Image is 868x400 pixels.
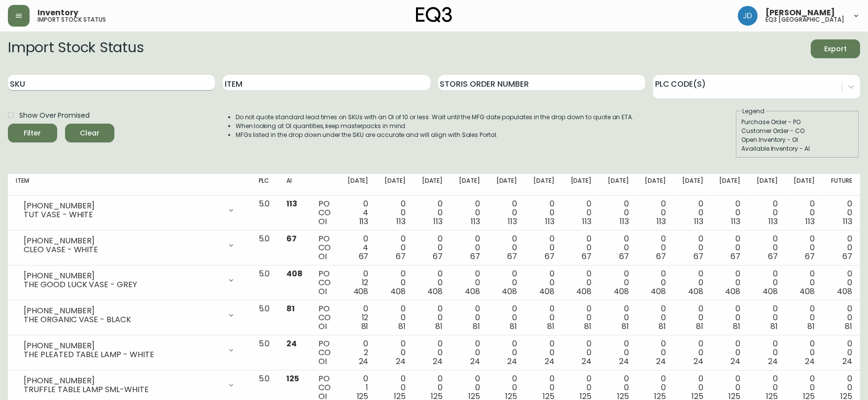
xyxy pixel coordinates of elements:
[607,269,628,296] div: 0 0
[471,216,480,227] span: 113
[719,339,740,366] div: 0 0
[286,233,297,244] span: 67
[278,174,311,196] th: AI
[584,321,591,332] span: 81
[794,304,815,331] div: 0 0
[659,321,666,332] span: 81
[756,304,777,331] div: 0 0
[319,339,331,366] div: PO CO
[510,321,517,332] span: 81
[845,321,852,332] span: 81
[719,234,740,261] div: 0 0
[831,269,852,296] div: 0 0
[286,338,297,349] span: 24
[24,385,221,394] div: TRUFFLE TABLE LAMP SML-WHITE
[842,251,852,262] span: 67
[570,304,591,331] div: 0 0
[805,251,815,262] span: 67
[794,234,815,261] div: 0 0
[421,269,443,296] div: 0 0
[8,124,57,142] button: Filter
[286,373,299,384] span: 125
[319,356,327,367] span: OI
[533,234,554,261] div: 0 0
[421,339,443,366] div: 0 0
[837,286,852,297] span: 408
[24,376,221,385] div: [PHONE_NUMBER]
[396,216,406,227] span: 113
[470,251,480,262] span: 67
[831,339,852,366] div: 0 0
[674,174,711,196] th: [DATE]
[496,269,517,296] div: 0 0
[16,339,243,361] div: [PHONE_NUMBER]THE PLEATED TABLE LAMP - WHITE
[533,304,554,331] div: 0 0
[24,201,221,210] div: [PHONE_NUMBER]
[319,286,327,297] span: OI
[359,216,369,227] span: 113
[756,234,777,261] div: 0 0
[741,118,854,127] div: Purchase Order - PO
[434,216,443,227] span: 113
[496,200,517,226] div: 0 0
[682,304,703,331] div: 0 0
[421,304,443,331] div: 0 0
[16,234,243,256] div: [PHONE_NUMBER]CLEO VASE - WHITE
[696,321,703,332] span: 81
[286,303,295,314] span: 81
[656,356,666,367] span: 24
[688,286,703,297] span: 408
[347,269,368,296] div: 0 12
[768,216,778,227] span: 113
[607,304,628,331] div: 0 0
[645,339,666,366] div: 0 0
[570,269,591,296] div: 0 0
[525,174,562,196] th: [DATE]
[614,286,629,297] span: 408
[251,335,278,370] td: 5.0
[376,174,413,196] th: [DATE]
[770,321,778,332] span: 81
[384,234,405,261] div: 0 0
[414,174,451,196] th: [DATE]
[738,6,758,26] img: f07b9737c812aa98c752eabb4ed83364
[547,321,555,332] span: 81
[733,321,740,332] span: 81
[236,122,634,131] li: When looking at OI quantities, keep masterpacks in mind.
[507,251,517,262] span: 67
[831,200,852,226] div: 0 0
[756,339,777,366] div: 0 0
[458,234,480,261] div: 0 0
[502,286,518,297] span: 408
[682,234,703,261] div: 0 0
[24,271,221,280] div: [PHONE_NUMBER]
[831,304,852,331] div: 0 0
[433,356,443,367] span: 24
[347,200,368,226] div: 0 4
[496,339,517,366] div: 0 0
[286,198,297,209] span: 113
[24,306,221,315] div: [PHONE_NUMBER]
[756,200,777,226] div: 0 0
[730,251,740,262] span: 67
[694,251,703,262] span: 67
[488,174,525,196] th: [DATE]
[765,17,844,23] h5: eq3 [GEOGRAPHIC_DATA]
[533,200,554,226] div: 0 0
[251,174,278,196] th: PLC
[507,356,517,367] span: 24
[421,234,443,261] div: 0 0
[741,107,765,116] legend: Legend
[651,286,666,297] span: 408
[533,339,554,366] div: 0 0
[8,174,251,196] th: Item
[622,321,629,332] span: 81
[361,321,369,332] span: 81
[347,339,368,366] div: 0 2
[451,174,487,196] th: [DATE]
[428,286,443,297] span: 408
[711,174,748,196] th: [DATE]
[545,356,555,367] span: 24
[8,39,143,58] h2: Import Stock Status
[470,356,480,367] span: 24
